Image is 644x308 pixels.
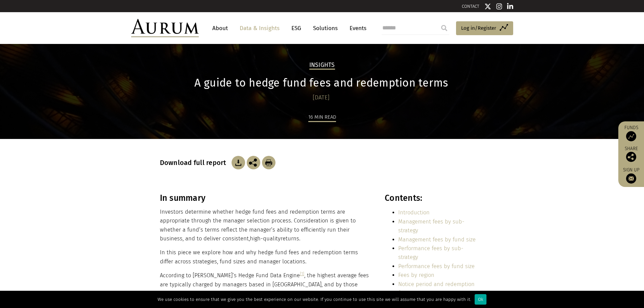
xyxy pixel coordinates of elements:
[160,93,483,102] div: [DATE]
[209,22,231,34] a: About
[232,156,245,169] img: Download Article
[626,173,636,184] img: Sign up to our newsletter
[398,218,464,234] a: Management fees by sub-strategy
[437,21,451,35] input: Submit
[160,208,370,243] p: Investors determine whether hedge fund fees and redemption terms are appropriate through the mana...
[622,167,641,184] a: Sign up
[398,272,434,278] a: Fees by region
[398,209,430,216] a: Introduction
[496,3,502,10] img: Instagram icon
[398,263,475,269] a: Performance fees by fund size
[160,76,483,90] h1: A guide to hedge fund fees and redemption terms
[300,271,304,276] a: [1]
[626,131,636,141] img: Access Funds
[160,193,370,203] h3: In summary
[308,113,336,122] div: 16 min read
[236,22,283,34] a: Data & Insights
[475,294,486,305] div: Ok
[456,21,513,35] a: Log in/Register
[262,156,276,169] img: Download Article
[398,281,475,296] a: Notice period and redemption frequency
[461,24,496,32] span: Log in/Register
[309,62,335,70] h2: Insights
[626,152,636,162] img: Share this post
[310,22,341,34] a: Solutions
[398,236,476,243] a: Management fees by fund size
[160,248,370,266] p: In this piece we explore how and why hedge fund fees and redemption terms differ across strategie...
[288,22,305,34] a: ESG
[462,4,479,9] a: CONTACT
[622,146,641,162] div: Share
[385,193,482,203] h3: Contents:
[247,156,260,169] img: Share this post
[160,159,230,167] h3: Download full report
[622,125,641,141] a: Funds
[398,245,463,260] a: Performance fees by sub-strategy
[346,22,366,34] a: Events
[131,19,199,37] img: Aurum
[484,3,491,10] img: Twitter icon
[250,235,281,242] span: high-quality
[507,3,513,10] img: Linkedin icon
